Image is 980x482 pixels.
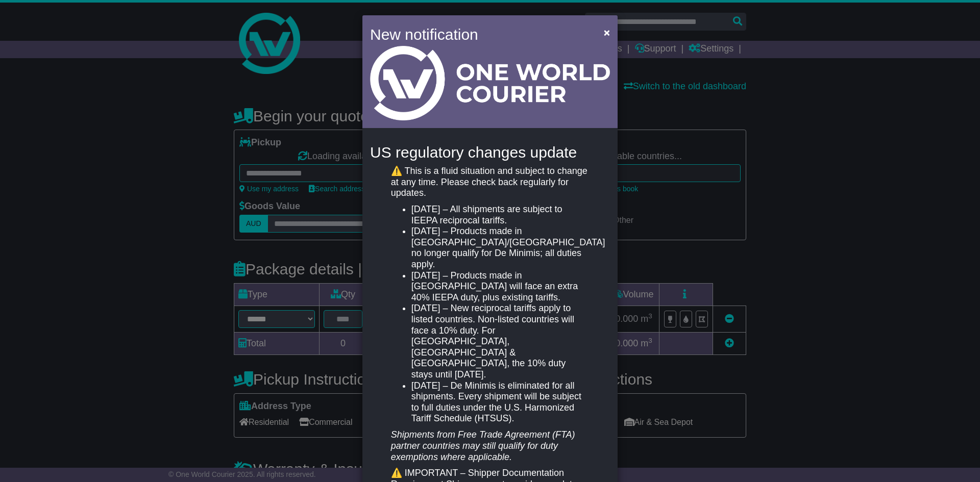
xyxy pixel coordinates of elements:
[604,27,610,38] span: ×
[370,144,610,161] h4: US regulatory changes update
[411,380,589,424] li: [DATE] – De Minimis is eliminated for all shipments. Every shipment will be subject to full dutie...
[391,166,589,199] p: ⚠️ This is a fluid situation and subject to change at any time. Please check back regularly for u...
[411,303,589,380] li: [DATE] – New reciprocal tariffs apply to listed countries. Non-listed countries will face a 10% d...
[391,429,575,462] em: Shipments from Free Trade Agreement (FTA) partner countries may still qualify for duty exemptions...
[411,226,589,270] li: [DATE] – Products made in [GEOGRAPHIC_DATA]/[GEOGRAPHIC_DATA] no longer qualify for De Minimis; a...
[411,270,589,303] li: [DATE] – Products made in [GEOGRAPHIC_DATA] will face an extra 40% IEEPA duty, plus existing tari...
[599,22,615,43] button: Close
[370,46,610,120] img: Light
[370,23,589,46] h4: New notification
[411,204,589,226] li: [DATE] – All shipments are subject to IEEPA reciprocal tariffs.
